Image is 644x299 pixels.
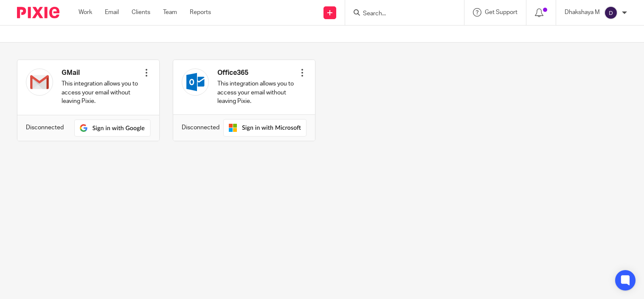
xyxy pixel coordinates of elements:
span: Get Support [485,9,517,15]
img: sign-in-with-gmail.svg [74,120,151,137]
a: Team [163,8,177,17]
p: Disconnected [26,123,64,132]
p: This integration allows you to access your email without leaving Pixie. [62,80,142,105]
img: gmail.svg [26,68,53,96]
img: outlook.svg [182,68,209,96]
p: This integration allows you to access your email without leaving Pixie. [217,80,298,105]
img: sign-in-with-outlook.svg [223,119,307,137]
a: Reports [190,8,211,17]
h4: GMail [62,68,142,77]
img: Pixie [17,7,59,18]
a: Clients [132,8,150,17]
p: Disconnected [182,123,219,132]
img: svg%3E [604,6,618,20]
input: Search [362,10,439,18]
h4: Office365 [217,68,298,77]
p: Dhakshaya M [565,8,600,17]
a: Work [79,8,92,17]
a: Email [105,8,119,17]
